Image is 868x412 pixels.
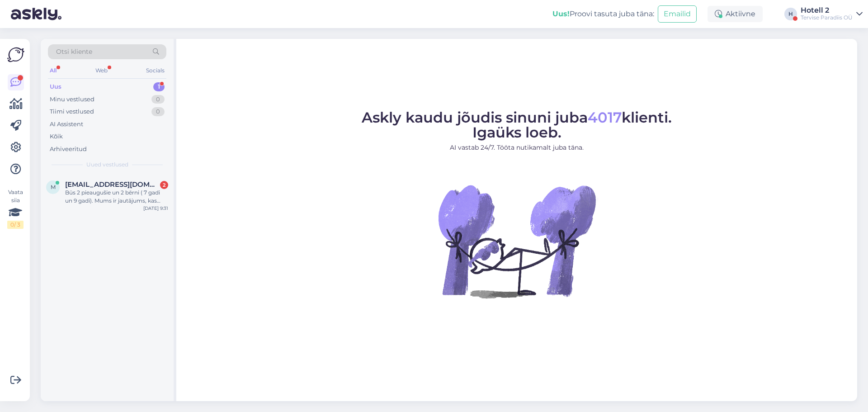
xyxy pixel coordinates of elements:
[50,82,61,91] div: Uus
[160,181,168,189] div: 2
[784,8,797,20] div: H
[94,65,109,76] div: Web
[48,65,58,76] div: All
[588,109,622,126] span: 4017
[801,7,863,21] a: Hotell 2Tervise Paradiis OÜ
[50,107,94,116] div: Tiimi vestlused
[658,5,697,23] button: Emailid
[801,7,853,14] div: Hotell 2
[50,132,63,141] div: Kõik
[65,180,159,189] span: muranelolita@gmail.com
[708,6,763,22] div: Aktiivne
[50,120,83,129] div: AI Assistent
[362,143,672,152] p: AI vastab 24/7. Tööta nutikamalt juba täna.
[435,160,598,322] img: No Chat active
[151,107,165,116] div: 0
[7,46,24,63] img: Askly Logo
[7,188,24,229] div: Vaata siia
[65,189,168,205] div: Būs 2 pieaugušie un 2 bērni ( 7 gadi un 9 gadi). Mums ir jautājums, kas ietilpst Jaungada ballītē...
[50,95,94,104] div: Minu vestlused
[143,205,168,212] div: [DATE] 9:31
[151,95,165,104] div: 0
[362,109,672,141] span: Askly kaudu jõudis sinuni juba klienti. Igaüks loeb.
[552,9,570,18] b: Uus!
[153,82,165,91] div: 1
[7,221,24,229] div: 0 / 3
[144,65,166,76] div: Socials
[801,14,853,21] div: Tervise Paradiis OÜ
[50,145,87,154] div: Arhiveeritud
[552,9,654,19] div: Proovi tasuta juba täna:
[56,47,92,57] span: Otsi kliente
[51,184,56,190] span: m
[86,161,128,169] span: Uued vestlused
